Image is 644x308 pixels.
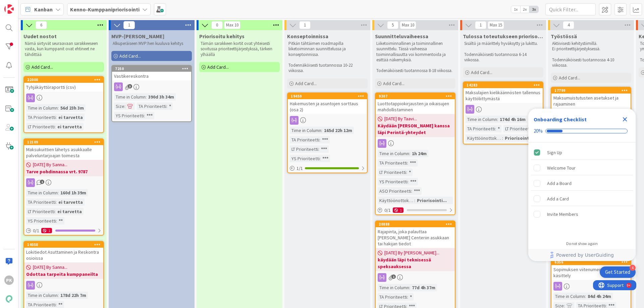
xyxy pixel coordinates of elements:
[566,241,598,246] div: Do not show again
[378,284,409,291] div: Time in Column
[620,114,630,125] div: Close Checklist
[147,93,176,101] div: 390d 3h 34m
[24,83,103,91] div: Tyhjäkäyttöraportti (csv)
[26,189,58,196] div: Time in Column
[545,3,596,15] input: Quick Filter...
[288,93,367,114] div: 19459Hakemusten ja asuntojen sorttaus (osa 2)
[376,93,455,99] div: 9307
[547,179,572,187] div: Add a Board
[56,208,84,215] div: ei tarvetta
[26,198,56,206] div: TA Prioriteetti
[56,217,57,225] span: :
[58,189,59,196] span: :
[26,114,56,121] div: TA Prioriteetti
[586,293,613,300] div: 84d 4h 24m
[379,94,455,99] div: 9307
[520,6,529,13] span: 2x
[376,99,455,114] div: Luottotappiokirjausten ja oikaisujen mahdollistaminen
[33,227,39,234] span: 0 / 1
[199,33,245,40] span: Priorisoitu kehitys
[534,128,543,134] div: 20%
[387,21,398,29] span: 5
[407,159,408,167] span: :
[290,127,321,134] div: Time in Column
[464,82,543,103] div: 14283Maksulajien kielikäännösten tallennus käyttöliittymästä
[24,77,103,91] div: 22000Tyhjäkäyttöraportti (csv)
[144,112,145,119] span: :
[288,41,366,57] p: Pitkän tähtäimen roadmapilla liiketoiminnan suunnittelussa ja konseptoinnissa.
[410,150,428,157] div: 1h 24m
[384,207,391,214] span: 0 / 1
[498,116,527,123] div: 174d 4h 16m
[124,103,125,110] span: :
[59,104,86,112] div: 56d 23h 3m
[547,164,576,172] div: Welcome Tour
[605,269,630,275] div: Get Started
[288,93,367,99] div: 19459
[115,66,191,71] div: 7250
[26,208,55,215] div: LT Prioriteetti
[378,187,411,195] div: ASO Prioriteetti
[503,125,532,132] div: LT Prioriteetti
[14,1,31,9] span: Support
[318,145,319,153] span: :
[114,112,144,119] div: YS Prioriteetti
[378,178,408,185] div: YS Prioriteetti
[26,217,56,225] div: YS Prioriteetti
[559,75,580,81] span: Add Card...
[112,72,191,80] div: Vastikereskontra
[528,142,636,237] div: Checklist items
[56,114,57,121] span: :
[585,293,586,300] span: :
[529,6,538,13] span: 3x
[551,259,631,280] div: 6356Sopimuksen viitenumeroiden käsittely
[528,249,636,261] div: Footer
[384,249,439,256] span: [DATE] By [PERSON_NAME]...
[24,242,103,262] div: 14058Lokitiedot Asuttaminen ja Reskontra osioissa
[547,148,562,157] div: Sign Up
[467,83,543,87] div: 14283
[59,292,88,299] div: 178d 22h 7m
[551,87,631,167] a: 17799Maksumuistutusten asetukset ja rajaaminenTime in Column:1h 26mTA Prioriteetti:**LT Prioritee...
[27,77,103,82] div: 22000
[551,259,631,265] div: 6356
[23,76,104,133] a: 22000Tyhjäkäyttöraportti (csv)Time in Column:56d 23h 3mTA Prioriteetti:ei tarvettaLT Prioriteetti...
[406,169,407,176] span: :
[378,150,409,157] div: Time in Column
[378,197,414,204] div: Käyttöönottokriittisyys
[322,127,354,134] div: 165d 22h 12m
[26,104,58,112] div: Time in Column
[531,191,633,206] div: Add a Card is incomplete.
[528,109,636,261] div: Checklist Container
[56,123,84,130] div: ei tarvetta
[59,189,88,196] div: 160d 1h 39m
[55,123,56,130] span: :
[24,145,103,160] div: Maksukuittien lähetys asukkaalle palveluntarjoajan toimesta
[378,169,406,176] div: LT Prioriteetti
[534,128,630,134] div: Checklist progress: 20%
[288,99,367,114] div: Hakemusten ja asuntojen sorttaus (osa 2)
[288,164,367,173] div: 1/1
[295,80,317,86] span: Add Card...
[211,21,223,29] span: 0
[201,41,278,57] p: Tämän sarakkeen kortit ovat yhteisesti sovitussa prioriteettijärjestykssä, tärkein ylhäällä
[410,284,437,291] div: 77d 4h 37m
[531,161,633,175] div: Welcome Tour is incomplete.
[551,87,631,94] div: 17799
[376,41,454,63] p: Liiketoiminnallinen ja toiminnallinen suunnittelu. Tässä vaiheessa toiminnallisuutta voi kommento...
[291,94,367,99] div: 19459
[376,221,455,227] div: 20888
[114,93,146,101] div: Time in Column
[464,41,542,46] p: Sisältö ja määrittely hyväksytty ja lukittu.
[503,134,536,142] div: Priorisointi...
[551,33,577,40] span: Työstössä
[378,159,407,167] div: TA Prioriteetti
[166,103,167,110] span: :
[297,165,303,172] span: 1 / 1
[563,21,574,29] span: 4
[553,293,585,300] div: Time in Column
[409,284,410,291] span: :
[490,23,502,27] div: Max 15
[123,21,135,29] span: 1
[379,222,455,227] div: 20888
